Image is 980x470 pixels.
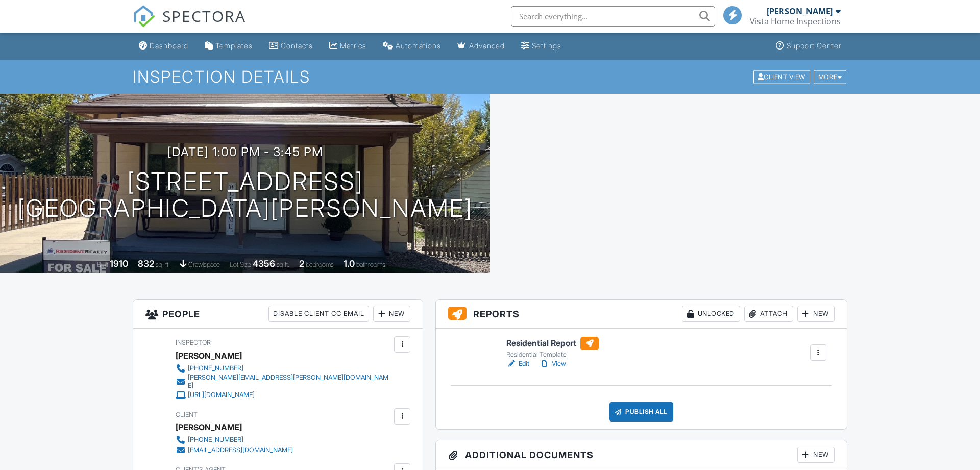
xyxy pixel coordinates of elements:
[167,145,323,159] h3: [DATE] 1:00 pm - 3:45 pm
[253,258,275,269] div: 4356
[517,37,566,56] a: Settings
[176,339,211,347] span: Inspector
[176,348,242,363] div: [PERSON_NAME]
[750,16,841,27] div: Vista Home Inspections
[344,258,355,269] div: 1.0
[299,258,304,269] div: 2
[176,374,391,390] a: [PERSON_NAME][EMAIL_ADDRESS][PERSON_NAME][DOMAIN_NAME]
[753,70,810,84] div: Client View
[188,391,255,399] div: [URL][DOMAIN_NAME]
[772,37,845,56] a: Support Center
[176,419,242,435] div: [PERSON_NAME]
[188,261,220,268] span: crawlspace
[265,37,317,56] a: Contacts
[787,41,841,50] div: Support Center
[156,261,170,268] span: sq. ft.
[201,37,257,56] a: Templates
[138,258,154,269] div: 832
[188,436,243,444] div: [PHONE_NUMBER]
[379,37,445,56] a: Automations (Basic)
[110,258,128,269] div: 1910
[469,41,505,50] div: Advanced
[436,440,847,469] h3: Additional Documents
[453,37,509,56] a: Advanced
[188,446,293,454] div: [EMAIL_ADDRESS][DOMAIN_NAME]
[436,300,847,329] h3: Reports
[162,5,246,27] span: SPECTORA
[268,306,369,322] div: Disable Client CC Email
[325,37,371,56] a: Metrics
[506,337,599,359] a: Residential Report Residential Template
[135,37,192,56] a: Dashboard
[814,70,847,84] div: More
[230,261,251,268] span: Lot Size
[340,41,366,50] div: Metrics
[506,337,599,350] h6: Residential Report
[532,41,561,50] div: Settings
[540,359,566,369] a: View
[281,41,313,50] div: Contacts
[176,363,391,374] a: [PHONE_NUMBER]
[277,261,289,268] span: sq.ft.
[356,261,385,268] span: bathrooms
[133,300,423,329] h3: People
[306,261,334,268] span: bedrooms
[188,374,391,390] div: [PERSON_NAME][EMAIL_ADDRESS][PERSON_NAME][DOMAIN_NAME]
[373,306,410,322] div: New
[133,68,847,86] h1: Inspection Details
[396,41,441,50] div: Automations
[176,435,293,445] a: [PHONE_NUMBER]
[506,351,599,359] div: Residential Template
[682,306,740,322] div: Unlocked
[797,306,835,322] div: New
[133,5,155,28] img: The Best Home Inspection Software - Spectora
[97,261,108,268] span: Built
[752,72,813,80] a: Client View
[17,168,473,222] h1: [STREET_ADDRESS] [GEOGRAPHIC_DATA][PERSON_NAME]
[176,445,293,455] a: [EMAIL_ADDRESS][DOMAIN_NAME]
[176,390,391,400] a: [URL][DOMAIN_NAME]
[511,6,715,27] input: Search everything...
[188,364,243,373] div: [PHONE_NUMBER]
[609,402,673,422] div: Publish All
[744,306,793,322] div: Attach
[767,6,833,16] div: [PERSON_NAME]
[797,447,835,463] div: New
[215,41,253,50] div: Templates
[133,14,246,35] a: SPECTORA
[176,411,198,418] span: Client
[150,41,188,50] div: Dashboard
[506,359,529,369] a: Edit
